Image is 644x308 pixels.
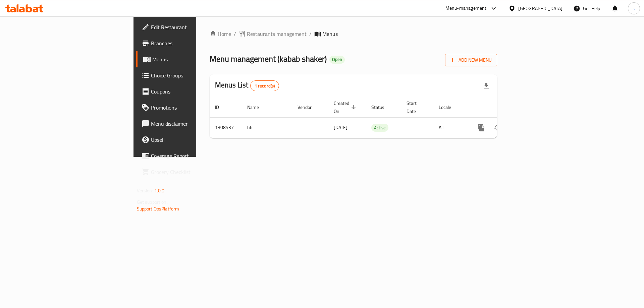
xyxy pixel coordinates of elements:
[136,164,241,180] a: Grocery Checklist
[250,80,279,91] div: Total records count
[322,30,338,38] span: Menus
[151,120,236,128] span: Menu disclaimer
[433,117,468,138] td: All
[136,35,241,51] a: Branches
[242,117,292,138] td: hh
[371,103,393,111] span: Status
[445,4,487,12] div: Menu-management
[152,55,236,63] span: Menus
[210,97,543,138] table: enhanced table
[151,23,236,31] span: Edit Restaurant
[518,5,562,12] div: [GEOGRAPHIC_DATA]
[371,124,388,132] span: Active
[136,116,241,132] a: Menu disclaimer
[329,57,345,62] span: Open
[334,99,358,115] span: Created On
[210,51,327,66] span: Menu management ( kabab shaker )
[445,54,497,66] button: Add New Menu
[151,39,236,47] span: Branches
[136,132,241,148] a: Upsell
[439,103,460,111] span: Locale
[251,83,279,89] span: 1 record(s)
[329,56,345,64] div: Open
[151,136,236,144] span: Upsell
[136,83,241,100] a: Coupons
[298,103,320,111] span: Vendor
[151,87,236,96] span: Coupons
[401,117,433,138] td: -
[247,103,268,111] span: Name
[478,78,494,94] div: Export file
[136,148,241,164] a: Coverage Report
[136,51,241,67] a: Menus
[407,99,425,115] span: Start Date
[334,123,347,132] span: [DATE]
[450,56,492,64] span: Add New Menu
[137,186,153,195] span: Version:
[136,100,241,116] a: Promotions
[151,71,236,79] span: Choice Groups
[215,103,228,111] span: ID
[247,30,307,38] span: Restaurants management
[151,152,236,160] span: Coverage Report
[239,30,307,38] a: Restaurants management
[473,120,489,136] button: more
[633,5,635,12] span: k
[136,19,241,35] a: Edit Restaurant
[210,30,497,38] nav: breadcrumb
[137,204,179,213] a: Support.OpsPlatform
[154,186,165,195] span: 1.0.0
[136,67,241,83] a: Choice Groups
[137,198,168,206] span: Get support on:
[215,80,279,91] h2: Menus List
[151,104,236,112] span: Promotions
[151,168,236,176] span: Grocery Checklist
[468,97,543,118] th: Actions
[309,30,312,38] li: /
[489,120,505,136] button: Change Status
